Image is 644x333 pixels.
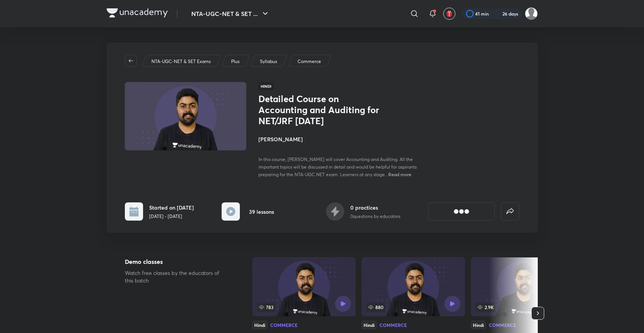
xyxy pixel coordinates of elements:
p: Syllabus [260,58,277,65]
p: Commerce [298,58,321,65]
h6: 0 practices [350,204,400,211]
span: Read more [388,171,411,177]
div: Commerce [270,323,298,327]
button: NTA-UGC-NET & SET ... [187,6,274,21]
img: Thumbnail [123,81,247,151]
span: Hindi [258,82,274,90]
img: Sakshi Nath [525,7,538,20]
img: avatar [446,10,453,17]
div: Commerce [379,323,407,327]
p: 0 questions by educators [350,213,400,220]
img: streak [493,10,501,17]
p: Watch free classes by the educators of this batch [125,269,228,284]
h4: [PERSON_NAME] [258,135,428,143]
div: Hindi [471,321,486,329]
button: [object Object] [428,202,495,221]
div: Hindi [362,321,376,329]
a: NTA-UGC-NET & SET Exams [150,58,212,65]
img: Company Logo [107,8,168,17]
div: Hindi [252,321,267,329]
button: false [501,202,519,221]
a: Commerce [296,58,322,65]
h6: Started on [DATE] [149,204,194,211]
span: 783 [257,303,275,312]
p: Plus [231,58,239,65]
a: Company Logo [107,8,168,19]
span: 2.9K [476,303,495,312]
h1: Detailed Course on Accounting and Auditing for NET/JRF [DATE] [258,93,383,126]
button: avatar [443,8,455,20]
p: NTA-UGC-NET & SET Exams [151,58,211,65]
a: Plus [230,58,241,65]
div: Commerce [489,323,516,327]
h5: Demo classes [125,257,228,266]
span: In this course, [PERSON_NAME] will cover Accounting and Auditing. All the important topics will b... [258,156,417,177]
span: 880 [366,303,385,312]
p: [DATE] - [DATE] [149,213,194,220]
a: Syllabus [258,58,278,65]
h6: 39 lessons [249,208,274,216]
